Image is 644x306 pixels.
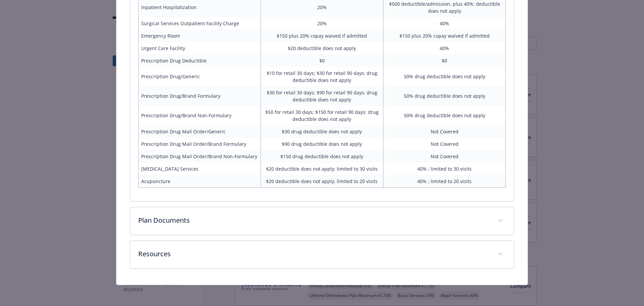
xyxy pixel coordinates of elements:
[383,125,506,138] td: Not Covered
[138,67,261,86] td: Prescription Drug/Generic
[261,125,383,138] td: $30 drug deductible does not apply
[138,17,261,30] td: Surgical Services Outpatient Facility Charge
[383,106,506,125] td: 50% drug deductible does not apply
[261,67,383,86] td: $10 for retail 30 days; $30 for retail 90 days; drug deductible does not apply
[383,138,506,150] td: Not Covered
[138,54,261,67] td: Prescription Drug Deductible
[261,150,383,163] td: $150 drug deductible does not apply
[383,67,506,86] td: 50% drug deductible does not apply
[261,30,383,42] td: $150 plus 20% copay waived if admitted
[138,163,261,175] td: [MEDICAL_DATA] Services
[138,125,261,138] td: Prescription Drug Mail Order/Generic
[261,86,383,106] td: $30 for retail 30 days; $90 for retail 90 days; drug deductible does not apply
[138,138,261,150] td: Prescription Drug Mail Order/Brand Formulary
[261,17,383,30] td: 20%
[130,241,514,268] div: Resources
[261,175,383,188] td: $20 deductible does not apply; limited to 20 visits
[261,42,383,54] td: $20 deductible does not apply
[130,207,514,235] div: Plan Documents
[383,175,506,188] td: 40% ; limited to 20 visits
[138,215,490,225] p: Plan Documents
[138,175,261,188] td: Acupuncture
[138,86,261,106] td: Prescription Drug/Brand Formulary
[383,30,506,42] td: $150 plus 20% copay waived if admitted
[138,150,261,163] td: Prescription Drug Mail Order/Brand Non-Formulary
[261,106,383,125] td: $50 for retail 30 days; $150 for retail 90 days; drug deductible does not apply
[261,163,383,175] td: $20 deductible does not apply; limited to 30 visits
[261,54,383,67] td: $0
[138,106,261,125] td: Prescription Drug/Brand Non-Formulary
[383,163,506,175] td: 40% ; limited to 30 visits
[383,42,506,54] td: 40%
[383,17,506,30] td: 40%
[138,30,261,42] td: Emergency Room
[383,54,506,67] td: $0
[383,86,506,106] td: 50% drug deductible does not apply
[383,150,506,163] td: Not Covered
[138,249,490,259] p: Resources
[261,138,383,150] td: $90 drug deductible does not apply
[138,42,261,54] td: Urgent Care Facility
